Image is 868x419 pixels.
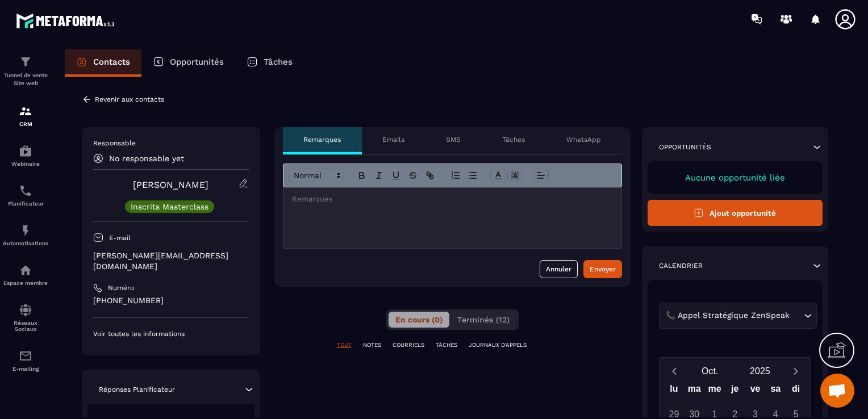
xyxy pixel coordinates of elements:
div: ve [745,381,766,401]
a: Contacts [65,49,141,77]
p: NOTES [363,341,381,349]
img: logo [16,10,118,31]
p: Inscrits Masterclass [131,203,208,211]
a: social-networksocial-networkRéseaux Sociaux [3,295,48,341]
img: email [19,349,32,363]
p: Opportunités [170,57,224,67]
p: E-mailing [3,366,48,372]
img: formation [19,104,32,118]
a: formationformationCRM [3,96,48,136]
div: ma [684,381,704,401]
a: Tâches [235,49,304,77]
p: Voir toutes les informations [93,329,249,338]
p: No responsable yet [109,154,184,163]
p: Automatisations [3,240,48,246]
span: En cours (0) [395,315,443,324]
button: Open months overlay [685,361,735,381]
div: lu [664,381,685,401]
button: Open years overlay [735,361,785,381]
div: sa [765,381,786,401]
a: automationsautomationsWebinaire [3,136,48,175]
p: Aucune opportunité liée [659,173,812,183]
button: Ajout opportunité [648,200,823,226]
p: Tâches [264,57,293,67]
input: Search for option [792,309,801,322]
a: automationsautomationsAutomatisations [3,215,48,255]
div: Search for option [659,303,817,329]
p: Contacts [93,57,130,67]
a: automationsautomationsEspace membre [3,255,48,295]
p: COURRIELS [393,341,424,349]
p: Revenir aux contacts [95,95,164,103]
div: je [725,381,745,401]
p: CRM [3,121,48,127]
div: Envoyer [590,263,616,275]
img: formation [19,55,32,69]
p: SMS [446,135,461,144]
p: Tâches [502,135,525,144]
img: social-network [19,303,32,317]
a: formationformationTunnel de vente Site web [3,47,48,96]
div: di [786,381,806,401]
button: Next month [785,363,806,379]
a: Opportunités [141,49,235,77]
p: Réseaux Sociaux [3,320,48,332]
button: En cours (0) [389,312,449,328]
p: Responsable [93,139,249,148]
button: Previous month [664,363,685,379]
p: Numéro [108,283,134,292]
button: Envoyer [583,260,622,278]
p: Planificateur [3,200,48,207]
p: TOUT [337,341,352,349]
p: [PERSON_NAME][EMAIL_ADDRESS][DOMAIN_NAME] [93,250,249,272]
p: WhatsApp [566,135,601,144]
div: me [704,381,725,401]
p: Calendrier [659,261,703,270]
a: emailemailE-mailing [3,341,48,380]
a: schedulerschedulerPlanificateur [3,175,48,215]
img: automations [19,144,32,158]
p: JOURNAUX D'APPELS [469,341,527,349]
p: TÂCHES [436,341,457,349]
p: Réponses Planificateur [99,385,175,394]
p: Tunnel de vente Site web [3,72,48,87]
p: Opportunités [659,143,711,152]
p: Webinaire [3,161,48,167]
span: 📞 Appel Stratégique ZenSpeak [663,309,792,322]
button: Annuler [540,260,578,278]
span: Terminés (12) [457,315,510,324]
button: Terminés (12) [450,312,516,328]
img: automations [19,224,32,237]
p: Remarques [303,135,341,144]
p: E-mail [109,233,131,242]
p: Emails [382,135,404,144]
p: Espace membre [3,280,48,286]
p: [PHONE_NUMBER] [93,295,249,306]
img: scheduler [19,184,32,198]
img: automations [19,263,32,277]
a: [PERSON_NAME] [133,179,208,190]
div: Ouvrir le chat [820,374,854,408]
